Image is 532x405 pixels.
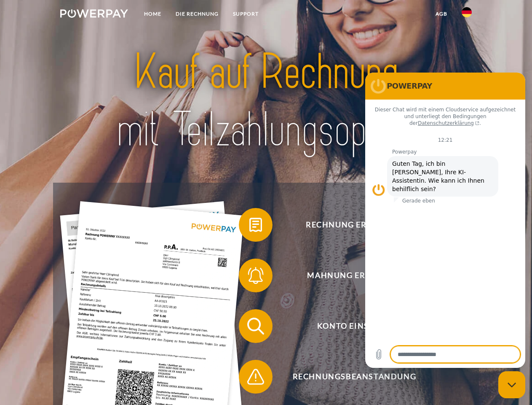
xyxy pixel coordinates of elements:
span: Rechnungsbeanstandung [251,360,457,394]
a: agb [428,6,454,22]
img: qb_search.svg [245,316,266,337]
button: Rechnungsbeanstandung [239,360,458,394]
a: SUPPORT [226,6,266,22]
button: Rechnung erhalten? [239,208,458,242]
img: qb_warning.svg [245,366,266,387]
a: Home [137,6,168,22]
a: DIE RECHNUNG [168,6,226,22]
span: Konto einsehen [251,309,457,343]
iframe: Schaltfläche zum Öffnen des Messaging-Fensters; Konversation läuft [498,371,525,398]
img: de [462,7,472,17]
iframe: Messaging-Fenster [365,73,525,368]
img: qb_bell.svg [245,265,266,286]
span: Rechnung erhalten? [251,208,457,242]
button: Konto einsehen [239,309,458,343]
img: title-powerpay_de.svg [80,40,452,162]
img: logo-powerpay-white.svg [60,9,128,18]
button: Mahnung erhalten? [239,259,458,292]
img: qb_bill.svg [245,214,266,235]
span: Mahnung erhalten? [251,259,457,292]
